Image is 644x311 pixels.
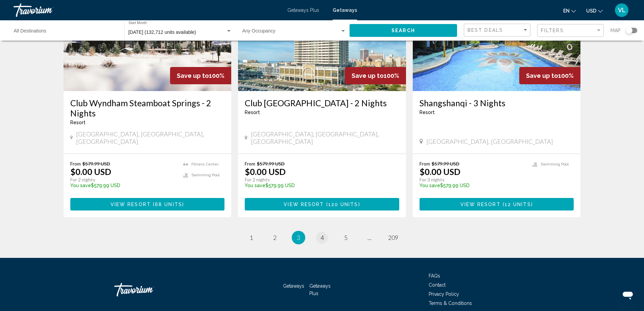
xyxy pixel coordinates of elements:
span: Best Deals [468,27,503,33]
a: FAQs [429,273,440,279]
a: Privacy Policy [429,291,459,297]
span: Resort [420,110,435,115]
a: Getaways Plus [309,283,331,296]
span: ... [367,234,372,241]
span: [DATE] (132,712 units available) [128,29,196,35]
span: Filters [541,28,564,33]
span: 2 [273,234,277,241]
span: ( ) [501,202,533,207]
span: You save [420,183,440,188]
span: Search [391,28,415,34]
p: For 2 nights [70,177,177,183]
span: 209 [388,234,398,241]
span: 120 units [328,202,358,207]
button: Filter [537,24,604,38]
button: View Resort(120 units) [245,198,399,210]
span: View Resort [111,202,151,207]
span: VL [618,7,626,14]
p: $579.99 USD [420,183,526,188]
button: Change currency [586,6,603,16]
span: en [563,8,570,14]
span: ( ) [324,202,360,207]
a: Getaways Plus [287,7,319,13]
a: Contact [429,282,446,288]
span: Fitness Center [191,162,219,166]
a: Shangshanqi - 3 Nights [420,98,574,108]
div: 100% [345,67,406,84]
a: Travorium [114,280,182,300]
p: $579.99 USD [70,183,177,188]
span: [GEOGRAPHIC_DATA], [GEOGRAPHIC_DATA] [426,138,553,145]
iframe: Button to launch messaging window [617,284,639,306]
span: View Resort [284,202,324,207]
span: Resort [245,110,260,115]
span: 1 [249,234,253,241]
a: Club Wyndham Steamboat Springs - 2 Nights [70,98,225,118]
span: ( ) [151,202,184,207]
span: 3 [297,234,300,241]
span: $579.99 USD [257,161,285,166]
span: [GEOGRAPHIC_DATA], [GEOGRAPHIC_DATA], [GEOGRAPHIC_DATA] [76,130,224,145]
span: 5 [344,234,348,241]
span: 4 [320,234,324,241]
span: From [70,161,81,166]
span: Save up to [352,72,384,79]
a: Getaways [283,283,304,289]
a: Club [GEOGRAPHIC_DATA] - 2 Nights [245,98,399,108]
span: From [245,161,255,166]
span: USD [586,8,596,14]
span: 68 units [155,202,182,207]
ul: Pagination [64,231,581,244]
span: Resort [70,120,86,125]
button: User Menu [613,3,630,17]
p: $0.00 USD [420,166,460,177]
span: Save up to [177,72,209,79]
a: Travorium [14,3,281,17]
span: 12 units [505,202,531,207]
span: [GEOGRAPHIC_DATA], [GEOGRAPHIC_DATA], [GEOGRAPHIC_DATA] [251,130,399,145]
p: For 3 nights [420,177,526,183]
span: $579.99 USD [432,161,459,166]
span: $579.99 USD [82,161,110,166]
div: 100% [519,67,580,84]
span: From [420,161,430,166]
div: 100% [170,67,231,84]
a: Terms & Conditions [429,301,472,306]
button: View Resort(12 units) [420,198,574,210]
span: Map [611,26,621,35]
a: Getaways [333,7,357,13]
button: Search [350,24,457,37]
span: You save [245,183,265,188]
p: $0.00 USD [245,166,286,177]
button: Change language [563,6,576,16]
span: Swimming Pool [191,173,219,177]
p: $0.00 USD [70,166,111,177]
span: View Resort [460,202,501,207]
p: For 2 nights [245,177,392,183]
span: Save up to [526,72,558,79]
span: You save [70,183,91,188]
span: Swimming Pool [541,162,569,166]
p: $579.99 USD [245,183,392,188]
button: View Resort(68 units) [70,198,225,210]
mat-select: Sort by [468,27,528,33]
